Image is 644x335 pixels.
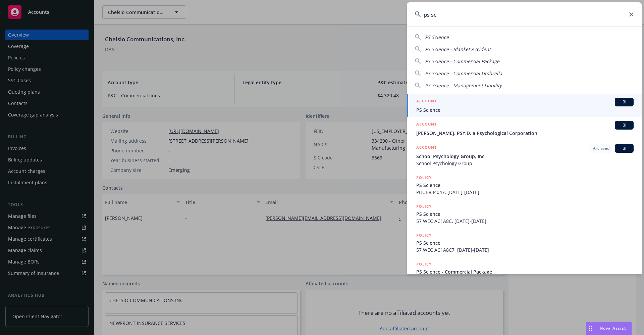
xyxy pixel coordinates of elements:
[593,145,609,151] span: Archived
[416,182,634,189] span: PS Science
[407,257,642,286] a: POLICYPS Science - Commercial Package
[416,261,432,268] h5: POLICY
[618,99,631,105] span: BI
[586,322,594,335] div: Drag to move
[425,70,502,77] span: PS Science - Commercial Umbrella
[416,189,634,196] span: PHUB834047, [DATE]-[DATE]
[416,246,634,253] span: 57 WEC AC1A8C7, [DATE]-[DATE]
[416,210,634,218] span: PS Science
[416,218,634,225] span: 57 WEC AC1A8C, [DATE]-[DATE]
[425,58,499,64] span: PS Science - Commercial Package
[407,228,642,257] a: POLICYPS Science57 WEC AC1A8C7, [DATE]-[DATE]
[618,145,631,151] span: BI
[416,144,437,152] h5: ACCOUNT
[416,232,432,239] h5: POLICY
[416,203,432,210] h5: POLICY
[416,239,634,246] span: PS Science
[407,199,642,228] a: POLICYPS Science57 WEC AC1A8C, [DATE]-[DATE]
[407,117,642,140] a: ACCOUNTBI[PERSON_NAME], PSY.D. a Psychological Corporation
[407,140,642,171] a: ACCOUNTArchivedBISchool Psychology Group, Inc.School Psychology Group
[416,160,634,167] span: School Psychology Group
[416,174,432,181] h5: POLICY
[416,153,634,160] span: School Psychology Group, Inc.
[416,98,437,106] h5: ACCOUNT
[416,130,634,137] span: [PERSON_NAME], PSY.D. a Psychological Corporation
[586,322,632,335] button: Nova Assist
[600,325,626,331] span: Nova Assist
[425,82,502,89] span: PS Science - Management Liability
[425,34,449,40] span: PS Science
[416,268,634,275] span: PS Science - Commercial Package
[425,46,491,52] span: PS Science - Blanket Accident
[416,106,634,113] span: PS Science
[618,122,631,128] span: BI
[407,2,642,27] input: Search...
[416,121,437,129] h5: ACCOUNT
[407,94,642,117] a: ACCOUNTBIPS Science
[407,171,642,199] a: POLICYPS SciencePHUB834047, [DATE]-[DATE]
